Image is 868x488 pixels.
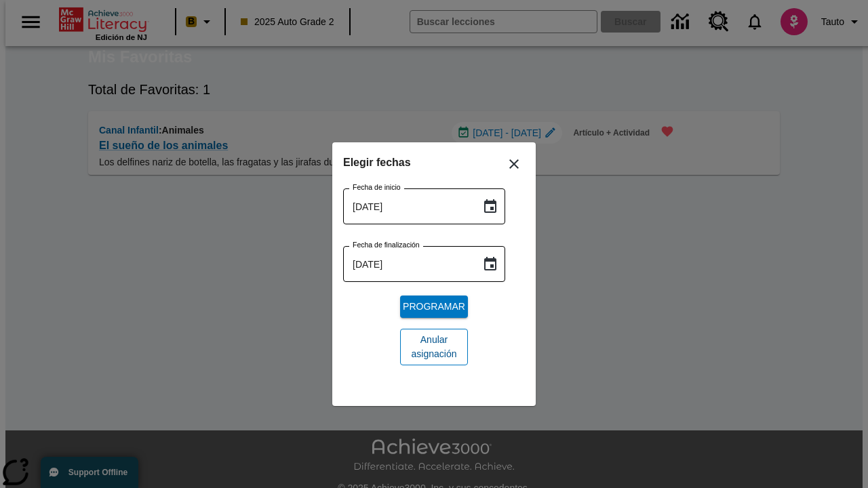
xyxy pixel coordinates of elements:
[403,300,465,314] span: Programar
[477,251,504,278] button: Choose date, selected date is 13 oct 2025
[353,240,420,250] label: Fecha de finalización
[400,296,468,318] button: Programar
[343,188,471,224] input: DD-MMMM-YYYY
[400,329,468,365] button: Anular asignación
[343,246,471,282] input: DD-MMMM-YYYY
[477,193,504,220] button: Choose date, selected date is 13 oct 2025
[343,153,525,376] div: Choose date
[498,148,530,180] button: Cerrar
[353,182,401,192] label: Fecha de inicio
[411,333,457,361] span: Anular asignación
[343,153,525,172] h6: Elegir fechas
